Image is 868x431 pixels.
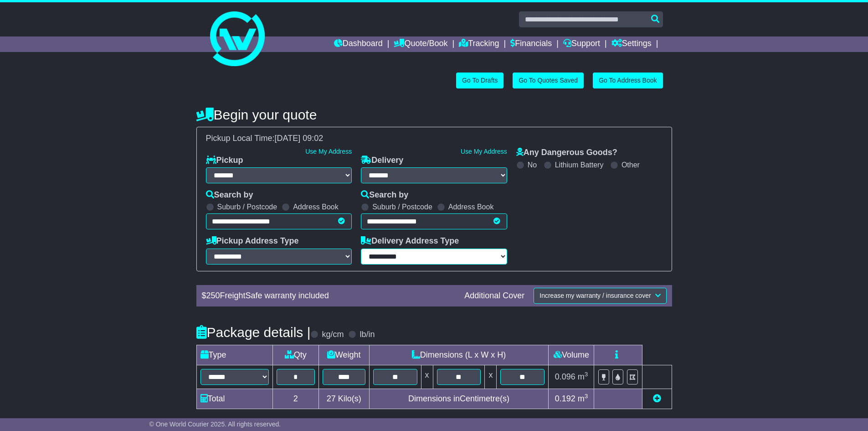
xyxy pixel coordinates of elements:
[322,330,344,340] label: kg/cm
[513,73,584,88] a: Go To Quotes Saved
[369,389,549,409] td: Dimensions in Centimetre(s)
[578,394,588,403] span: m
[293,203,339,211] label: Address Book
[510,36,552,52] a: Financials
[394,36,447,52] a: Quote/Book
[361,156,403,166] label: Delivery
[334,36,383,52] a: Dashboard
[201,134,667,144] div: Pickup Local Time:
[456,73,503,88] a: Go To Drafts
[361,190,408,200] label: Search by
[516,148,617,158] label: Any Dangerous Goods?
[272,389,318,409] td: 2
[196,389,272,409] td: Total
[485,365,497,389] td: x
[196,325,311,340] h4: Package details |
[549,345,594,365] td: Volume
[272,345,318,365] td: Qty
[585,393,588,400] sup: 3
[217,203,277,211] label: Suburb / Postcode
[197,291,460,301] div: $ FreightSafe warranty included
[206,236,299,246] label: Pickup Address Type
[206,156,243,166] label: Pickup
[528,161,537,169] label: No
[578,372,588,381] span: m
[611,36,652,52] a: Settings
[555,394,575,403] span: 0.192
[372,203,432,211] label: Suburb / Postcode
[421,365,433,389] td: x
[653,394,661,403] a: Add new item
[539,292,651,299] span: Increase my warranty / insurance cover
[327,394,336,403] span: 27
[448,203,494,211] label: Address Book
[318,389,369,409] td: Kilo(s)
[196,107,672,122] h4: Begin your quote
[555,372,575,381] span: 0.096
[305,148,352,155] a: Use My Address
[318,345,369,365] td: Weight
[206,190,253,200] label: Search by
[460,291,529,301] div: Additional Cover
[621,161,640,169] label: Other
[585,371,588,378] sup: 3
[534,288,666,304] button: Increase my warranty / insurance cover
[461,148,507,155] a: Use My Address
[275,134,324,143] span: [DATE] 09:02
[593,73,663,88] a: Go To Address Book
[555,161,604,169] label: Lithium Battery
[361,236,459,246] label: Delivery Address Type
[206,291,220,300] span: 250
[369,345,549,365] td: Dimensions (L x W x H)
[196,345,272,365] td: Type
[360,330,375,340] label: lb/in
[563,36,600,52] a: Support
[459,36,499,52] a: Tracking
[149,421,281,428] span: © One World Courier 2025. All rights reserved.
